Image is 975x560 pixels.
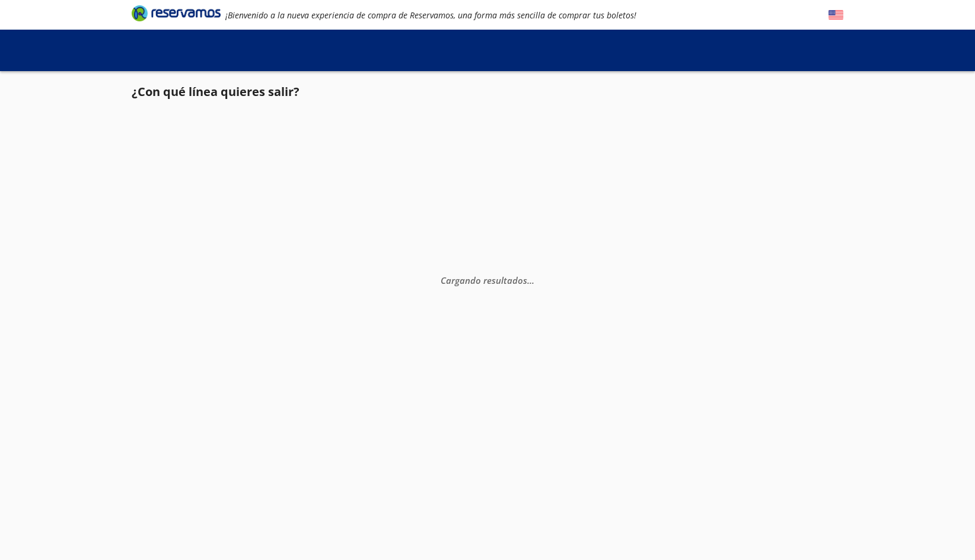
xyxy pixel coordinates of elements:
span: . [527,274,530,286]
a: Brand Logo [132,4,221,25]
em: ¡Bienvenido a la nueva experiencia de compra de Reservamos, una forma más sencilla de comprar tus... [225,9,636,21]
span: . [530,274,532,286]
em: Cargando resultados [441,274,534,286]
p: ¿Con qué línea quieres salir? [132,83,299,101]
i: Brand Logo [132,4,221,22]
button: English [829,8,843,23]
span: . [532,274,534,286]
